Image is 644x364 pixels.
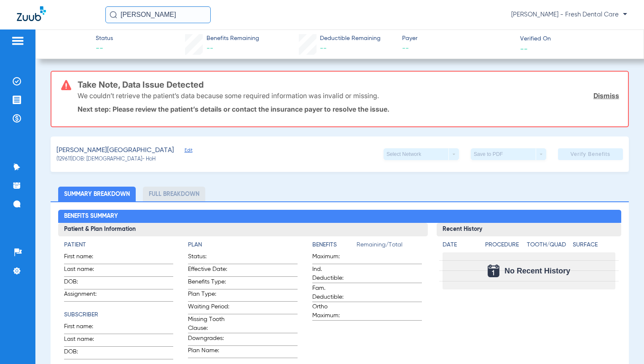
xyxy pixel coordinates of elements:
[188,278,229,289] span: Benefits Type:
[511,11,627,19] span: [PERSON_NAME] - Fresh Dental Care
[312,241,357,252] app-breakdown-title: Benefits
[527,241,570,252] app-breakdown-title: Tooth/Quad
[58,187,136,201] li: Summary Breakdown
[520,35,631,43] span: Verified On
[207,34,259,43] span: Benefits Remaining
[207,45,213,52] span: --
[443,241,478,252] app-breakdown-title: Date
[520,44,528,53] span: --
[312,241,357,249] h4: Benefits
[64,278,105,289] span: DOB:
[78,80,619,89] h3: Take Note, Data Issue Detected
[64,241,174,249] h4: Patient
[602,324,644,364] iframe: Chat Widget
[312,284,354,302] span: Fam. Deductible:
[488,265,499,277] img: Calendar
[61,80,71,90] img: error-icon
[188,315,229,333] span: Missing Tooth Clause:
[312,302,354,320] span: Ortho Maximum:
[56,145,174,156] span: [PERSON_NAME][GEOGRAPHIC_DATA]
[96,43,113,54] span: --
[188,252,229,264] span: Status:
[402,43,513,54] span: --
[312,252,354,264] span: Maximum:
[64,322,105,334] span: First name:
[320,34,381,43] span: Deductible Remaining
[78,91,379,100] p: We couldn’t retrieve the patient’s data because some required information was invalid or missing.
[188,290,229,301] span: Plan Type:
[78,105,619,113] p: Next step: Please review the patient’s details or contact the insurance payer to resolve the issue.
[437,223,622,236] h3: Recent History
[504,267,570,275] span: No Recent History
[443,241,478,249] h4: Date
[485,241,524,249] h4: Procedure
[312,265,354,283] span: Ind. Deductible:
[593,91,619,100] a: Dismiss
[105,6,211,23] input: Search for patients
[110,11,117,19] img: Search Icon
[188,346,229,358] span: Plan Name:
[64,252,105,264] span: First name:
[188,241,298,249] h4: Plan
[56,156,156,163] span: (129611) DOB: [DEMOGRAPHIC_DATA] - HoH
[58,210,622,223] h2: Benefits Summary
[320,45,327,52] span: --
[188,334,229,345] span: Downgrades:
[573,241,616,252] app-breakdown-title: Surface
[485,241,524,252] app-breakdown-title: Procedure
[527,241,570,249] h4: Tooth/Quad
[357,241,422,252] span: Remaining/Total
[17,6,46,21] img: Zuub Logo
[64,265,105,276] span: Last name:
[402,34,513,43] span: Payer
[185,147,192,155] span: Edit
[64,290,105,301] span: Assignment:
[96,34,113,43] span: Status
[64,348,105,359] span: DOB:
[143,187,205,201] li: Full Breakdown
[64,310,174,319] h4: Subscriber
[573,241,616,249] h4: Surface
[11,36,24,46] img: hamburger-icon
[188,302,229,314] span: Waiting Period:
[188,265,229,276] span: Effective Date:
[64,335,105,346] span: Last name:
[58,223,428,236] h3: Patient & Plan Information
